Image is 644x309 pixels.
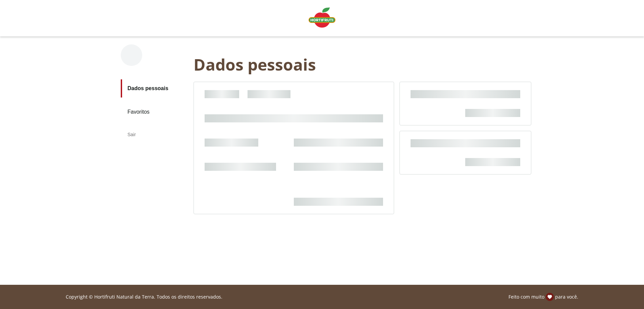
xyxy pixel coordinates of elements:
p: Copyright © Hortifruti Natural da Terra. Todos os direitos reservados. [66,294,222,300]
a: Logo [306,5,338,32]
div: Sair [121,126,188,143]
div: Dados pessoais [194,55,537,74]
div: Linha de sessão [3,293,641,301]
a: Dados pessoais [121,79,188,98]
img: Logo [309,7,335,28]
p: Feito com muito para você. [508,293,578,301]
a: Favoritos [121,103,188,121]
img: amor [546,293,554,301]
